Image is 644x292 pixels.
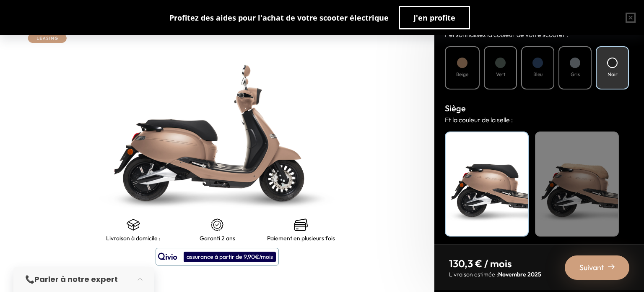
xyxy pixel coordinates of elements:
span: Suivant [579,262,604,274]
p: Et la couleur de la selle : [445,115,634,125]
p: Paiement en plusieurs fois [267,235,335,242]
h4: Bleu [533,71,543,78]
img: logo qivio [158,252,177,262]
img: shipping.png [127,218,140,231]
h4: Vert [496,71,505,78]
img: right-arrow-2.png [608,263,615,270]
h3: Siège [445,102,634,115]
h4: Beige [540,137,614,147]
h4: Noir [608,71,618,78]
p: 130,3 € / mois [449,257,541,270]
h4: Noir [450,137,524,147]
h4: Beige [456,71,468,78]
p: Livraison estimée : [449,270,541,279]
div: assurance à partir de 9,90€/mois [184,252,276,262]
span: Novembre 2025 [498,271,541,278]
img: certificat-de-garantie.png [210,218,224,231]
button: assurance à partir de 9,90€/mois [156,248,279,266]
p: Livraison à domicile : [106,235,161,242]
h4: Gris [571,71,580,78]
p: Garanti 2 ans [200,235,235,242]
img: credit-cards.png [294,218,308,231]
